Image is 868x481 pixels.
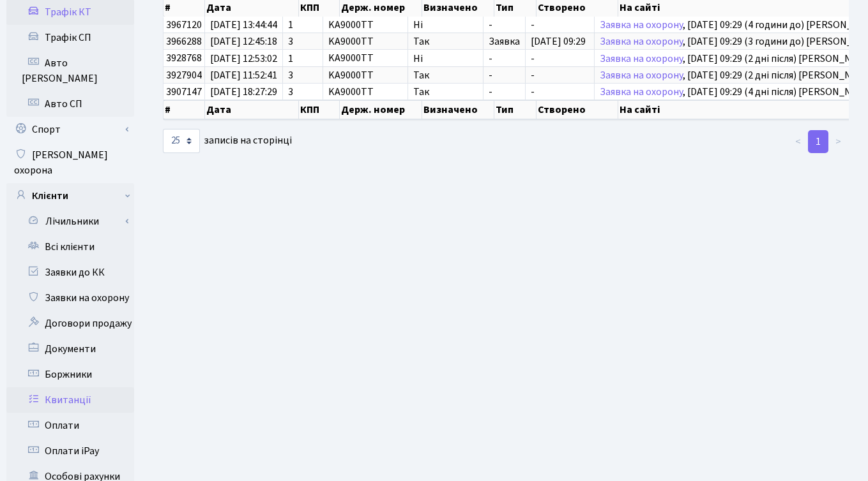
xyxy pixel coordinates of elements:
[288,36,317,47] span: 3
[489,20,520,30] span: -
[600,52,683,66] a: Заявка на охорону
[210,36,277,47] span: [DATE] 12:45:18
[340,100,422,119] th: Держ. номер
[600,34,683,48] a: Заявка на охорону
[6,387,134,413] a: Квитанції
[531,54,589,64] span: -
[166,68,202,82] span: 3927904
[413,54,478,64] span: Ні
[489,87,520,97] span: -
[328,52,374,66] span: KA9000TT
[210,87,277,97] span: [DATE] 18:27:29
[413,20,478,30] span: Ні
[210,54,277,64] span: [DATE] 12:53:02
[6,413,134,438] a: Оплати
[494,100,537,119] th: Тип
[6,336,134,362] a: Документи
[299,100,340,119] th: КПП
[531,87,589,97] span: -
[422,100,494,119] th: Визначено
[328,68,374,82] span: KA9000TT
[6,25,134,50] a: Трафік СП
[6,362,134,387] a: Боржники
[210,70,277,80] span: [DATE] 11:52:41
[600,18,683,32] a: Заявка на охорону
[6,117,134,142] a: Спорт
[288,87,317,97] span: 3
[6,234,134,260] a: Всі клієнти
[531,20,589,30] span: -
[808,130,828,153] a: 1
[6,438,134,464] a: Оплати iPay
[328,85,374,99] span: KA9000TT
[6,260,134,285] a: Заявки до КК
[166,85,202,99] span: 3907147
[6,142,134,183] a: [PERSON_NAME] охорона
[288,70,317,80] span: 3
[6,285,134,311] a: Заявки на охорону
[288,20,317,30] span: 1
[600,85,683,99] a: Заявка на охорону
[489,70,520,80] span: -
[489,36,520,47] span: Заявка
[205,100,300,119] th: Дата
[531,36,589,47] span: [DATE] 09:29
[6,91,134,117] a: Авто СП
[210,20,277,30] span: [DATE] 13:44:44
[413,87,478,97] span: Так
[15,209,134,234] a: Лічильники
[166,18,202,32] span: 3967120
[328,18,374,32] span: KA9000TT
[413,36,478,47] span: Так
[6,311,134,336] a: Договори продажу
[163,129,292,153] label: записів на сторінці
[328,34,374,48] span: KA9000TT
[6,183,134,209] a: Клієнти
[164,100,205,119] th: #
[537,100,618,119] th: Створено
[166,34,202,48] span: 3966288
[413,70,478,80] span: Так
[489,54,520,64] span: -
[166,52,202,66] span: 3928768
[531,70,589,80] span: -
[288,54,317,64] span: 1
[163,129,200,153] select: записів на сторінці
[600,68,683,82] a: Заявка на охорону
[6,50,134,91] a: Авто [PERSON_NAME]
